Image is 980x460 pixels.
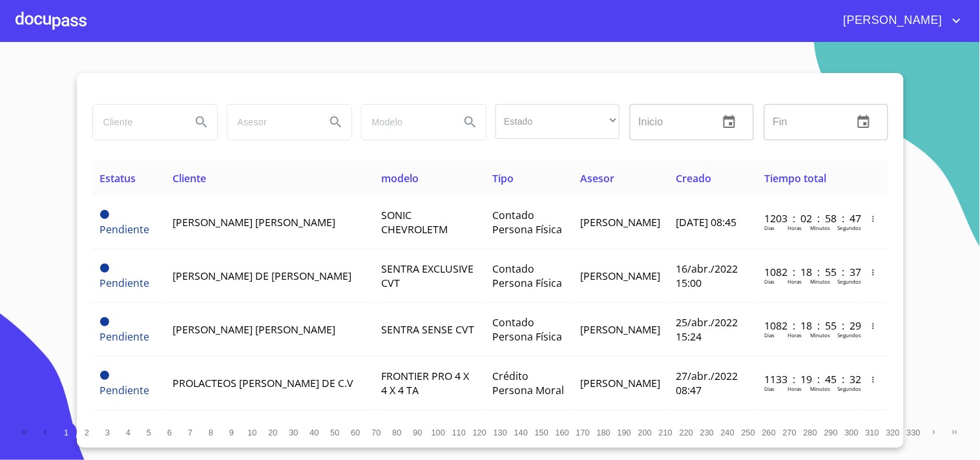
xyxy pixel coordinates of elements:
span: [PERSON_NAME] [580,376,660,390]
span: Cliente [172,171,206,185]
p: Segundos [837,278,861,285]
span: 200 [638,428,652,437]
span: Creado [676,171,711,185]
span: Contado Persona Física [492,208,562,236]
p: Segundos [837,224,861,231]
span: 70 [371,428,381,437]
span: 16/abr./2022 15:00 [676,262,738,290]
span: 230 [700,428,714,437]
button: 5 [139,422,160,443]
button: 30 [284,422,304,443]
span: [PERSON_NAME] [580,322,660,337]
span: 240 [721,428,735,437]
span: 120 [473,428,486,437]
button: 230 [697,422,718,443]
p: Segundos [837,385,861,392]
span: 180 [597,428,610,437]
span: 7 [188,428,193,437]
button: 4 [118,422,139,443]
span: 40 [309,428,318,437]
span: 50 [330,428,339,437]
p: Dias [764,385,775,392]
span: PROLACTEOS [PERSON_NAME] DE C.V [172,376,353,390]
span: 130 [494,428,507,437]
span: 330 [907,428,921,437]
span: Pendiente [100,264,109,273]
span: 300 [845,428,859,437]
span: 9 [229,428,234,437]
span: 1 [64,428,68,437]
button: 7 [180,422,201,443]
button: 20 [263,422,284,443]
span: 250 [742,428,755,437]
button: 1 [56,422,77,443]
button: 330 [904,422,924,443]
span: 3 [105,428,110,437]
span: [PERSON_NAME] [580,215,660,229]
span: [PERSON_NAME] DE [PERSON_NAME] [172,269,351,283]
span: 190 [618,428,631,437]
p: 1203 : 02 : 58 : 47 [764,211,851,225]
span: SENTRA EXCLUSIVE CVT [381,262,474,290]
p: Minutos [810,278,830,285]
button: Search [186,107,217,138]
span: SENTRA SENSE CVT [381,322,474,337]
button: 3 [98,422,118,443]
span: 160 [556,428,569,437]
span: 80 [392,428,401,437]
p: Minutos [810,385,830,392]
span: [DATE] 08:45 [676,215,736,229]
span: 27/abr./2022 08:47 [676,369,738,397]
input: search [227,105,315,140]
span: Contado Persona Física [492,315,562,344]
button: 200 [635,422,656,443]
p: Segundos [837,331,861,339]
span: 5 [147,428,151,437]
button: 170 [573,422,594,443]
span: modelo [381,171,419,185]
button: 110 [449,422,470,443]
span: 260 [762,428,776,437]
span: 220 [680,428,693,437]
span: 30 [289,428,298,437]
span: 20 [268,428,277,437]
button: 320 [883,422,904,443]
input: search [362,105,450,140]
span: Crédito Persona Moral [492,369,564,397]
button: 220 [676,422,697,443]
span: 290 [824,428,838,437]
button: 2 [77,422,98,443]
span: Pendiente [100,276,150,290]
span: Tipo [492,171,514,185]
p: Minutos [810,224,830,231]
span: Pendiente [100,329,150,344]
button: 150 [532,422,552,443]
span: 150 [535,428,548,437]
span: Estatus [100,171,136,185]
button: 130 [490,422,511,443]
span: Pendiente [100,222,150,236]
span: Contado Persona Física [492,262,562,290]
span: Pendiente [100,383,150,397]
button: 100 [428,422,449,443]
p: 1082 : 18 : 55 : 29 [764,319,851,333]
button: 160 [552,422,573,443]
p: Dias [764,278,775,285]
p: 1133 : 19 : 45 : 32 [764,372,851,386]
button: 50 [325,422,346,443]
span: FRONTIER PRO 4 X 4 X 4 TA [381,369,469,397]
span: Pendiente [100,210,109,219]
button: 9 [222,422,242,443]
button: Search [455,107,486,138]
span: Asesor [580,171,614,185]
p: Horas [787,224,802,231]
span: 140 [514,428,528,437]
span: 60 [351,428,360,437]
button: 190 [614,422,635,443]
button: 180 [594,422,614,443]
button: 260 [759,422,780,443]
button: 8 [201,422,222,443]
p: Horas [787,385,802,392]
span: 270 [783,428,797,437]
p: Dias [764,331,775,339]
